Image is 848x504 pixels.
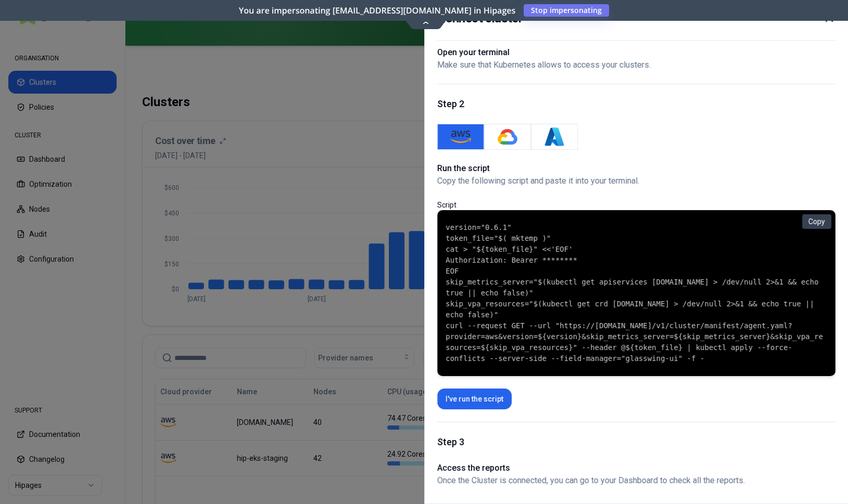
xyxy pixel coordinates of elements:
[450,126,471,147] img: AWS
[437,462,836,474] h1: Access the reports
[531,124,578,150] button: Azure
[437,200,836,210] p: Script
[437,175,836,187] p: Copy the following script and paste it into your terminal.
[802,214,831,229] button: Copy
[437,389,512,409] button: I've run the script
[437,9,523,28] h2: Connect cluster
[484,124,531,150] button: GKE
[437,59,651,71] p: Make sure that Kubernetes allows to access your clusters.
[437,124,484,150] button: AWS
[544,126,565,147] img: Azure
[446,222,827,364] code: version="0.6.1" token_file="$( mktemp )" cat > "${token_file}" <<'EOF' Authorization: Bearer ****...
[437,46,651,59] h1: Open your terminal
[437,435,836,449] h1: Step 3
[437,97,836,111] h1: Step 2
[437,162,836,175] h1: Run the script
[497,126,518,147] img: GKE
[437,474,836,487] p: Once the Cluster is connected, you can go to your Dashboard to check all the reports.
